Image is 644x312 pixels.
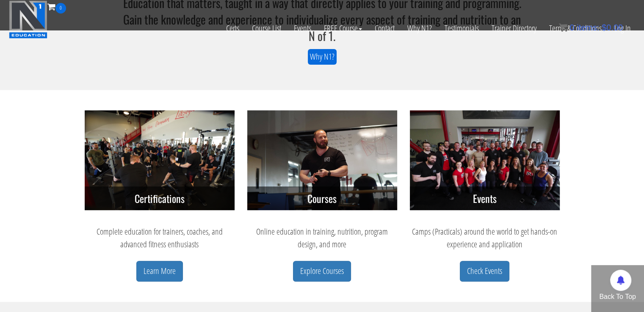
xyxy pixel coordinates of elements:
a: Terms & Conditions [543,14,608,43]
span: $ [602,23,606,32]
a: FREE Course [318,14,368,43]
a: Trainer Directory [485,14,543,43]
p: Online education in training, nutrition, program design, and more [247,225,397,251]
bdi: 0.00 [602,23,623,32]
a: Why N1? [308,49,337,65]
a: Explore Courses [293,261,351,282]
a: Course List [246,14,287,43]
img: n1-education [9,0,47,38]
a: Events [287,14,318,43]
img: icon11.png [559,23,567,32]
a: Log In [608,14,637,43]
a: Check Events [460,261,509,282]
p: Complete education for trainers, coaches, and advanced fitness enthusiasts [85,225,235,251]
h3: Courses [247,186,397,210]
a: 0 items: $0.00 [559,23,623,32]
p: Back To Top [591,292,644,302]
h3: Certifications [85,186,235,210]
p: Camps (Practicals) around the world to get hands-on experience and application [410,225,560,251]
span: items: [577,23,599,32]
a: 0 [47,1,66,12]
img: n1-courses [247,110,397,210]
h3: Events [410,186,560,210]
span: 0 [55,3,66,14]
img: n1-certifications [85,110,235,210]
span: 0 [569,23,574,32]
a: Certs [220,14,246,43]
img: n1-events [410,110,560,210]
a: Testimonials [438,14,485,43]
a: Why N1? [401,14,438,43]
a: Contact [368,14,401,43]
a: Learn More [136,261,183,282]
